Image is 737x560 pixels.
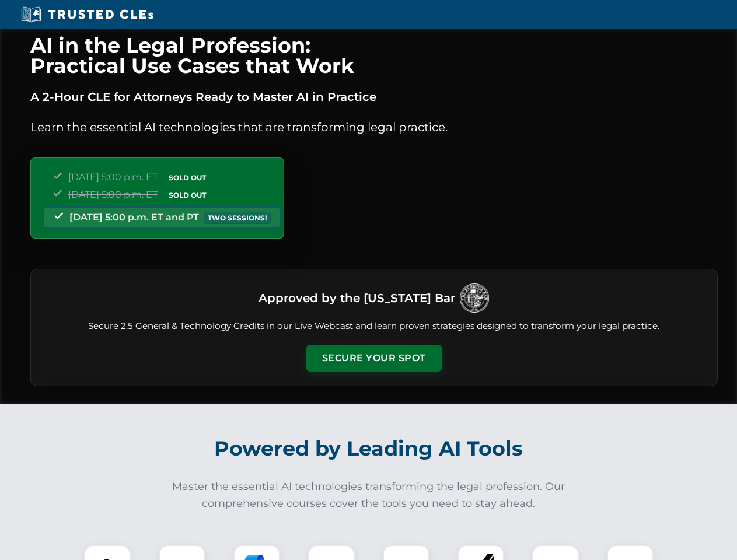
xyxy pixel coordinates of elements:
span: SOLD OUT [165,189,210,201]
p: Secure 2.5 General & Technology Credits in our Live Webcast and learn proven strategies designed ... [45,320,703,333]
p: Master the essential AI technologies transforming the legal profession. Our comprehensive courses... [165,478,573,512]
h3: Approved by the [US_STATE] Bar [259,288,455,309]
button: Secure Your Spot [306,345,442,372]
h1: AI in the Legal Profession: Practical Use Cases that Work [30,35,718,76]
img: Trusted CLEs [18,6,157,23]
p: Learn the essential AI technologies that are transforming legal practice. [30,118,718,136]
span: [DATE] 5:00 p.m. ET [68,171,158,183]
span: [DATE] 5:00 p.m. ET [68,189,158,200]
span: SOLD OUT [165,171,210,184]
p: A 2-Hour CLE for Attorneys Ready to Master AI in Practice [30,87,718,106]
img: Logo [460,283,489,313]
h2: Powered by Leading AI Tools [46,428,692,469]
